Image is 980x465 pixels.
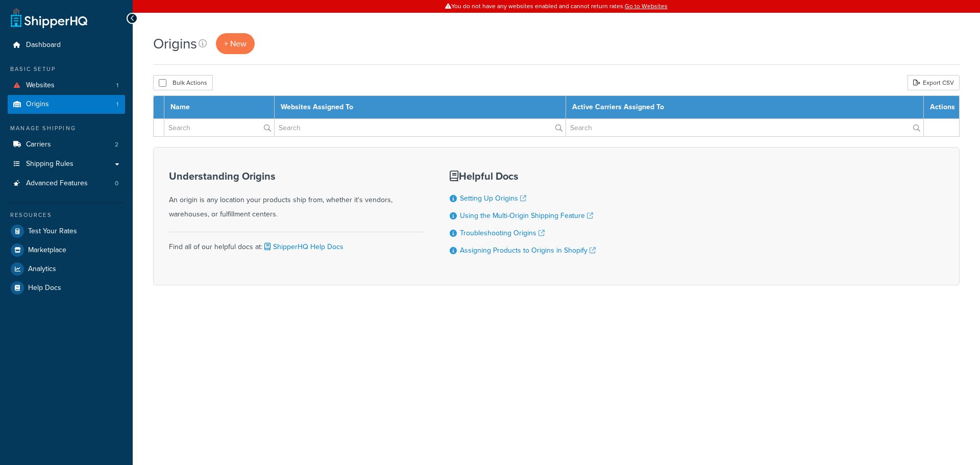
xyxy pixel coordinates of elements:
h3: Understanding Origins [169,170,424,182]
li: Carriers [8,135,125,154]
a: Help Docs [8,279,125,297]
a: Analytics [8,260,125,278]
input: Search [566,119,923,136]
a: Test Your Rates [8,222,125,240]
a: ShipperHQ Help Docs [262,241,344,252]
input: Search [164,119,274,136]
a: Advanced Features 0 [8,174,125,193]
a: Marketplace [8,241,125,259]
a: Export CSV [908,75,960,90]
span: + New [224,38,247,50]
a: Using the Multi-Origin Shipping Feature [460,210,593,221]
i: You do not have any websites enabled and cannot return rates [12,82,22,88]
span: 1 [116,81,118,90]
h1: Origins [153,34,197,54]
span: Dashboard [26,41,61,50]
a: Troubleshooting Origins [460,228,545,238]
span: 1 [116,100,118,109]
a: Shipping Rules [8,155,125,174]
a: Origins 1 [8,95,125,114]
div: Find all of our helpful docs at: [169,232,424,254]
span: Shipping Rules [26,160,73,168]
li: Websites [8,76,125,95]
a: Setting Up Origins [460,193,526,204]
div: Basic Setup [8,65,125,74]
li: Origins [8,95,125,114]
button: Bulk Actions [153,75,213,90]
input: Search [275,119,566,136]
span: 0 [115,179,118,188]
h3: Helpful Docs [450,170,596,182]
th: Active Carriers Assigned To [566,96,923,119]
a: Carriers 2 [8,135,125,154]
a: ShipperHQ Home [11,8,87,28]
th: Name [164,96,275,119]
span: Carriers [26,140,51,149]
span: Help Docs [28,284,61,292]
div: Resources [8,211,125,219]
th: Actions [924,96,960,119]
span: Websites [26,81,55,90]
a: Assigning Products to Origins in Shopify [460,245,596,256]
a: Go to Websites [625,2,668,11]
div: Manage Shipping [8,124,125,133]
span: Analytics [28,265,56,274]
a: Dashboard [8,36,125,55]
span: Origins [26,100,49,109]
a: Websites 1 [8,76,125,95]
li: Advanced Features [8,174,125,193]
div: An origin is any location your products ship from, whether it's vendors, warehouses, or fulfillme... [169,170,424,222]
span: 2 [115,140,118,149]
th: Websites Assigned To [274,96,566,119]
span: Test Your Rates [28,227,77,236]
span: Advanced Features [26,179,88,188]
a: + New [216,33,255,54]
span: Marketplace [28,246,66,255]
